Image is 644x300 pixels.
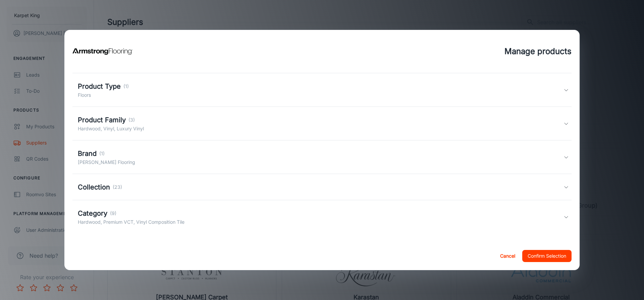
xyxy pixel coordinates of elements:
[78,208,107,218] h5: Category
[72,140,572,174] div: Brand(1)[PERSON_NAME] Flooring
[504,45,572,57] h4: Manage products
[78,91,129,99] p: Floors
[99,150,105,157] p: (1)
[78,182,110,192] h5: Collection
[72,200,572,234] div: Category(9)Hardwood, Premium VCT, Vinyl Composition Tile
[78,81,121,91] h5: Product Type
[72,107,572,140] div: Product Family(3)Hardwood, Vinyl, Luxury Vinyl
[497,250,518,262] button: Cancel
[72,174,572,200] div: Collection(23)
[522,250,572,262] button: Confirm Selection
[110,210,116,217] p: (9)
[72,38,133,65] img: vendor_logo_square_en-us.png
[78,115,126,125] h5: Product Family
[113,183,122,191] p: (23)
[78,125,144,132] p: Hardwood, Vinyl, Luxury Vinyl
[128,116,135,124] p: (3)
[78,159,135,166] p: [PERSON_NAME] Flooring
[78,148,97,159] h5: Brand
[78,218,184,226] p: Hardwood, Premium VCT, Vinyl Composition Tile
[123,83,129,90] p: (1)
[72,73,572,107] div: Product Type(1)Floors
